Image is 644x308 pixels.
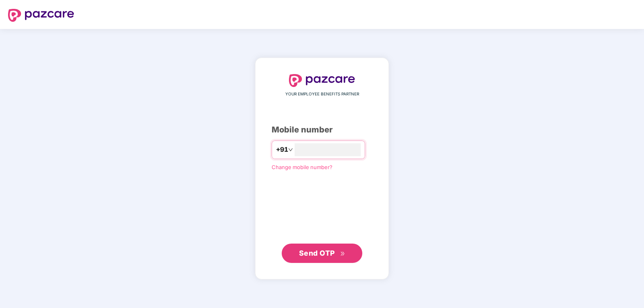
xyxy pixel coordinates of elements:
[282,244,362,263] button: Send OTPdouble-right
[285,91,359,97] span: YOUR EMPLOYEE BENEFITS PARTNER
[276,145,288,155] span: +91
[8,9,74,22] img: logo
[288,147,293,152] span: down
[272,124,372,136] div: Mobile number
[289,74,355,87] img: logo
[299,249,335,257] span: Send OTP
[340,251,345,256] span: double-right
[272,164,332,170] a: Change mobile number?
